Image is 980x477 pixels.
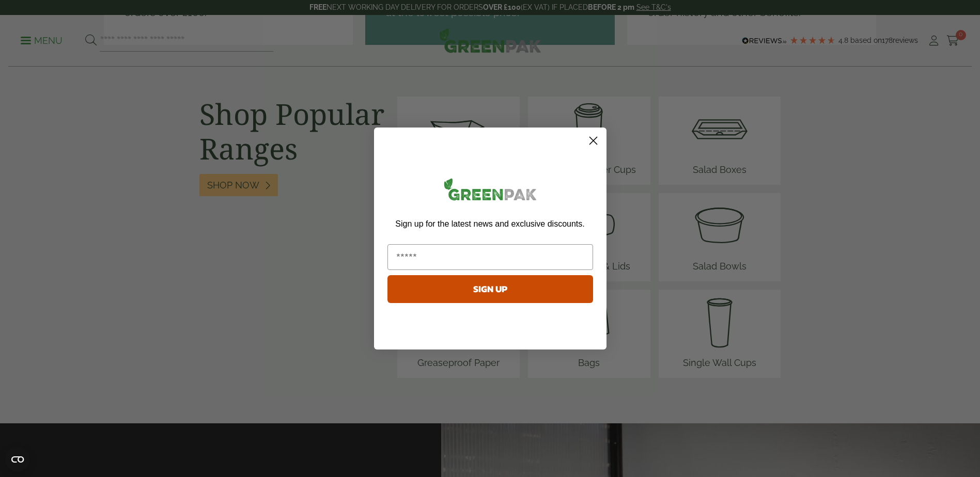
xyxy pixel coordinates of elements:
button: Open CMP widget [5,447,30,472]
button: Close dialog [584,132,602,150]
button: SIGN UP [387,275,593,303]
span: Sign up for the latest news and exclusive discounts. [395,219,584,228]
img: greenpak_logo [387,174,593,209]
input: Email [387,244,593,270]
